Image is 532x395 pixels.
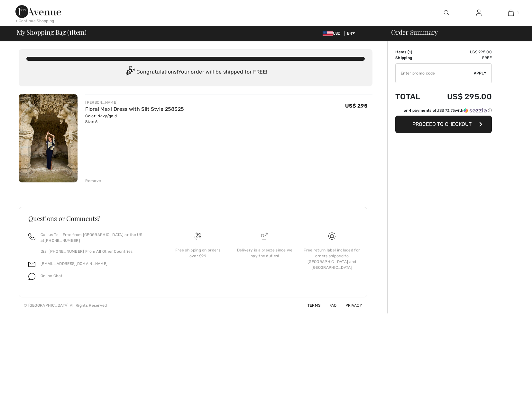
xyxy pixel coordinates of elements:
[338,303,362,308] a: Privacy
[395,55,430,61] td: Shipping
[236,247,293,259] div: Delivery is a breeze since we pay the duties!
[41,249,157,254] p: Dial [PHONE_NUMBER] From All Other Countries
[476,9,482,17] img: My Info
[85,178,101,184] div: Remove
[508,9,514,17] img: My Bag
[24,303,107,308] div: © [GEOGRAPHIC_DATA] All Rights Reserved
[404,108,492,113] div: or 4 payments of with
[45,238,80,243] a: [PHONE_NUMBER]
[430,55,492,61] td: Free
[85,106,184,112] a: Floral Maxi Dress with Slit Style 258325
[41,232,157,243] p: Call us Toll-Free from [GEOGRAPHIC_DATA] or the US at
[395,49,430,55] td: Items ( )
[323,31,333,36] img: US Dollar
[69,27,71,36] span: 1
[395,86,430,108] td: Total
[463,108,487,113] img: Sezzle
[261,233,268,240] img: Delivery is a breeze since we pay the duties!
[28,215,358,222] h3: Questions or Comments?
[444,9,449,17] img: search the website
[383,29,528,35] div: Order Summary
[85,100,184,105] div: [PERSON_NAME]
[412,121,472,127] span: Proceed to Checkout
[170,247,226,259] div: Free shipping on orders over $99
[474,70,487,76] span: Apply
[430,49,492,55] td: US$ 295.00
[28,233,35,240] img: call
[395,116,492,133] button: Proceed to Checkout
[194,233,201,240] img: Free shipping on orders over $99
[124,66,136,79] img: Congratulation2.svg
[85,113,184,125] div: Color: Navy/gold Size: 6
[347,31,355,36] span: EN
[15,18,54,24] div: < Continue Shopping
[396,64,474,83] input: Promo code
[323,31,343,36] span: USD
[436,108,455,113] span: US$ 73.75
[41,274,62,278] span: Online Chat
[28,261,35,268] img: email
[300,303,321,308] a: Terms
[304,247,360,270] div: Free return label included for orders shipped to [GEOGRAPHIC_DATA] and [GEOGRAPHIC_DATA]
[19,94,78,182] img: Floral Maxi Dress with Slit Style 258325
[495,9,527,17] a: 1
[328,233,335,240] img: Free shipping on orders over $99
[345,103,367,109] span: US$ 295
[26,66,365,79] div: Congratulations! Your order will be shipped for FREE!
[41,261,107,266] a: [EMAIL_ADDRESS][DOMAIN_NAME]
[17,29,87,35] span: My Shopping Bag ( Item)
[322,303,337,308] a: FAQ
[395,108,492,116] div: or 4 payments ofUS$ 73.75withSezzle Click to learn more about Sezzle
[517,10,518,16] span: 1
[430,86,492,108] td: US$ 295.00
[409,50,411,54] span: 1
[28,273,35,280] img: chat
[15,5,61,18] img: 1ère Avenue
[471,9,487,17] a: Sign In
